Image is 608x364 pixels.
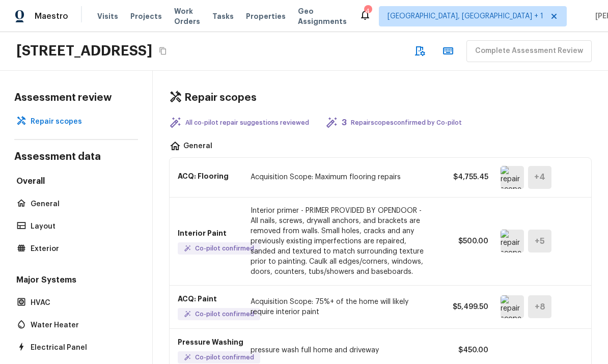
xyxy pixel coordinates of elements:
h4: Assessment data [14,150,138,165]
p: HVAC [31,298,132,308]
img: repair scope asset [501,230,524,253]
p: Interior primer - PRIMER PROVIDED BY OPENDOOR - All nails, screws, drywall anchors, and brackets ... [251,206,430,277]
h4: Assessment review [14,91,138,104]
p: General [183,141,212,153]
h5: Overall [14,176,138,189]
p: ACQ: Flooring [178,171,229,181]
h2: [STREET_ADDRESS] [16,42,152,60]
p: All co-pilot repair suggestions reviewed [185,119,309,127]
span: Visits [97,11,118,21]
button: Copy Address [156,44,170,58]
p: Pressure Washing [178,337,260,347]
h5: + 5 [535,236,545,247]
div: 4 [364,6,371,16]
h5: Major Systems [14,274,138,288]
p: Acquisition Scope: Maximum flooring repairs [251,172,430,182]
p: Repair scopes [31,117,132,127]
h5: 3 [342,117,347,128]
span: Projects [130,11,162,21]
p: pressure wash full home and driveway [251,345,430,355]
span: Properties [246,11,286,21]
span: [GEOGRAPHIC_DATA], [GEOGRAPHIC_DATA] + 1 [388,11,543,21]
p: Repair scopes confirmed by Co-pilot [351,119,462,127]
p: Electrical Panel [31,343,132,353]
span: Tasks [212,13,234,20]
p: Interior Paint [178,228,260,238]
h5: + 8 [535,301,545,313]
p: Layout [31,221,132,232]
p: $5,499.50 [443,302,488,312]
p: General [31,199,132,209]
p: $450.00 [443,345,488,355]
span: Geo Assignments [298,6,347,26]
h4: Repair scopes [184,91,257,104]
p: Acquisition Scope: 75%+ of the home will likely require interior paint [251,297,430,317]
p: Exterior [31,244,132,254]
p: ACQ: Paint [178,294,260,304]
p: $500.00 [443,236,488,246]
p: Water Heater [31,320,132,330]
span: Work Orders [174,6,200,26]
img: repair scope asset [501,166,524,189]
img: repair scope asset [501,295,524,318]
p: Co-pilot confirmed [195,353,254,361]
p: Co-pilot confirmed [195,244,254,253]
p: Co-pilot confirmed [195,310,254,318]
h5: + 4 [534,172,545,183]
p: $4,755.45 [443,172,488,182]
span: Maestro [35,11,68,21]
